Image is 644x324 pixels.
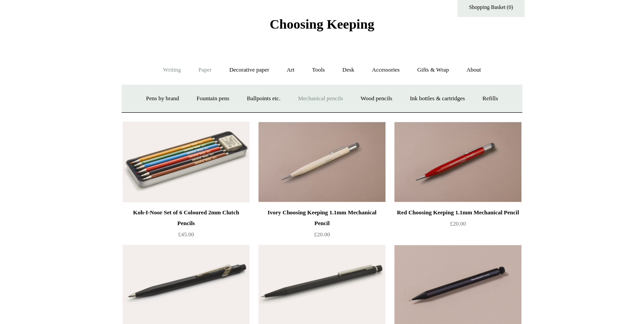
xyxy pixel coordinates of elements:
a: Mechanical pencils [290,87,351,111]
a: Desk [335,58,363,82]
a: Accessories [364,58,408,82]
img: Red Choosing Keeping 1.1mm Mechanical Pencil [394,122,521,202]
span: £45.00 [178,231,194,238]
img: Koh-I-Noor Set of 6 Coloured 2mm Clutch Pencils [123,122,250,202]
a: Paper [191,58,220,82]
a: Decorative paper [221,58,277,82]
a: Koh-I-Noor Set of 6 Coloured 2mm Clutch Pencils £45.00 [123,207,250,244]
a: Art [279,58,302,82]
a: Writing [155,58,189,82]
img: Ivory Choosing Keeping 1.1mm Mechanical Pencil [258,122,386,202]
a: Ink bottles & cartridges [402,87,473,111]
a: Pens by brand [138,87,187,111]
div: Ivory Choosing Keeping 1.1mm Mechanical Pencil [261,207,383,229]
span: £20.00 [450,220,466,227]
a: Red Choosing Keeping 1.1mm Mechanical Pencil Red Choosing Keeping 1.1mm Mechanical Pencil [394,122,521,202]
a: Fountain pens [188,87,237,111]
span: Choosing Keeping [270,17,374,31]
a: Gifts & Wrap [409,58,457,82]
a: Wood pencils [352,87,400,111]
div: Red Choosing Keeping 1.1mm Mechanical Pencil [397,207,519,218]
a: Refills [475,87,506,111]
span: £20.00 [314,231,330,238]
a: Ballpoints etc. [239,87,288,111]
a: Ivory Choosing Keeping 1.1mm Mechanical Pencil Ivory Choosing Keeping 1.1mm Mechanical Pencil [258,122,386,202]
div: Koh-I-Noor Set of 6 Coloured 2mm Clutch Pencils [125,207,247,229]
a: Koh-I-Noor Set of 6 Coloured 2mm Clutch Pencils Koh-I-Noor Set of 6 Coloured 2mm Clutch Pencils [123,122,250,202]
a: Tools [304,58,333,82]
a: Ivory Choosing Keeping 1.1mm Mechanical Pencil £20.00 [258,207,386,244]
a: Choosing Keeping [270,24,374,30]
a: Red Choosing Keeping 1.1mm Mechanical Pencil £20.00 [394,207,521,244]
a: About [458,58,489,82]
